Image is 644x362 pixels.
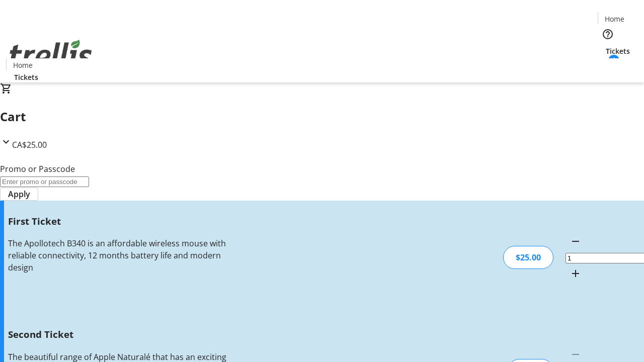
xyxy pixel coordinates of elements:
[598,24,618,44] button: Help
[566,263,586,284] button: Increment by one
[8,327,228,341] h3: Second Ticket
[598,14,630,24] a: Home
[598,46,638,56] a: Tickets
[598,56,618,76] button: Cart
[8,188,30,200] span: Apply
[6,72,46,82] a: Tickets
[503,246,553,269] div: $25.00
[14,72,38,82] span: Tickets
[566,231,586,251] button: Decrement by one
[12,139,47,150] span: CA$25.00
[7,60,39,70] a: Home
[6,29,96,79] img: Orient E2E Organization 8nBUyTNnwE's Logo
[8,237,228,274] div: The Apollotech B340 is an affordable wireless mouse with reliable connectivity, 12 months battery...
[13,60,33,70] span: Home
[605,14,624,24] span: Home
[8,214,228,228] h3: First Ticket
[606,46,630,56] span: Tickets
